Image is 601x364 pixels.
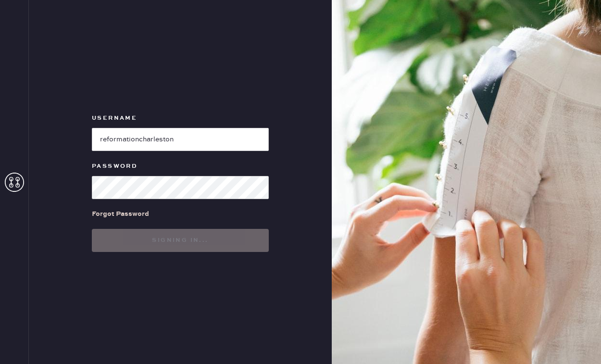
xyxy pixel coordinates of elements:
button: Signing in... [92,229,269,252]
label: Username [92,113,269,124]
a: Forgot Password [92,199,149,229]
div: Forgot Password [92,209,149,219]
label: Password [92,161,269,172]
input: e.g. john@doe.com [92,128,269,151]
